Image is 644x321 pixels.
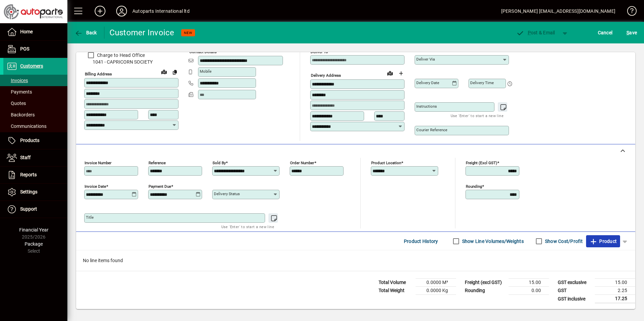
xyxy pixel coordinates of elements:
[111,5,132,17] button: Profile
[3,98,67,109] a: Quotes
[416,128,447,132] mat-label: Courier Reference
[89,5,111,17] button: Add
[470,80,494,85] mat-label: Delivery time
[509,287,549,295] td: 0.00
[461,287,509,295] td: Rounding
[516,30,555,35] span: ost & Email
[513,27,558,39] button: Post & Email
[20,155,31,160] span: Staff
[3,184,67,201] a: Settings
[461,238,524,245] label: Show Line Volumes/Weights
[109,27,174,38] div: Customer Invoice
[20,29,33,34] span: Home
[375,287,416,295] td: Total Weight
[7,101,26,106] span: Quotes
[290,160,314,165] mat-label: Order number
[86,215,94,220] mat-label: Title
[3,41,67,58] a: POS
[3,132,67,149] a: Products
[416,80,439,85] mat-label: Delivery date
[395,68,406,79] button: Choose address
[461,279,509,287] td: Freight (excl GST)
[20,46,29,51] span: POS
[3,120,67,132] a: Communications
[466,184,482,189] mat-label: Rounding
[3,24,67,40] a: Home
[214,191,240,196] mat-label: Delivery status
[85,184,106,189] mat-label: Invoice date
[596,27,614,39] button: Cancel
[169,67,180,77] button: Copy to Delivery address
[466,160,497,165] mat-label: Freight (excl GST)
[401,235,441,247] button: Product History
[20,63,43,69] span: Customers
[626,30,629,35] span: S
[149,184,171,189] mat-label: Payment due
[20,189,37,194] span: Settings
[20,206,37,212] span: Support
[404,236,438,247] span: Product History
[3,75,67,86] a: Invoices
[385,68,395,78] a: View on map
[598,27,613,38] span: Cancel
[595,295,635,303] td: 17.25
[132,6,190,16] div: Autoparts International ltd
[19,227,49,233] span: Financial Year
[67,27,104,39] app-page-header-button: Back
[375,279,416,287] td: Total Volume
[595,287,635,295] td: 2.25
[626,27,637,38] span: ave
[3,201,67,218] a: Support
[84,59,179,66] span: 1041 - CAPRICORN SOCIETY
[544,238,583,245] label: Show Cost/Profit
[586,235,620,247] button: Product
[149,160,166,165] mat-label: Reference
[7,112,35,117] span: Backorders
[200,69,212,74] mat-label: Mobile
[416,279,456,287] td: 0.0000 M³
[213,160,226,165] mat-label: Sold by
[3,167,67,183] a: Reports
[76,250,635,271] div: No line items found
[3,86,67,98] a: Payments
[589,236,617,247] span: Product
[416,57,435,62] mat-label: Deliver via
[96,52,145,59] label: Charge to Head Office
[159,66,169,77] a: View on map
[625,27,639,39] button: Save
[73,27,99,39] button: Back
[554,279,595,287] td: GST exclusive
[416,287,456,295] td: 0.0000 Kg
[7,123,46,129] span: Communications
[416,104,437,109] mat-label: Instructions
[501,6,615,16] div: [PERSON_NAME] [EMAIL_ADDRESS][DOMAIN_NAME]
[20,172,37,177] span: Reports
[554,295,595,303] td: GST inclusive
[451,112,504,119] mat-hint: Use 'Enter' to start a new line
[595,279,635,287] td: 15.00
[622,1,636,23] a: Knowledge Base
[20,138,39,143] span: Products
[25,241,43,247] span: Package
[221,223,274,230] mat-hint: Use 'Enter' to start a new line
[74,30,97,35] span: Back
[528,30,531,35] span: P
[371,160,401,165] mat-label: Product location
[184,31,192,35] span: NEW
[3,109,67,120] a: Backorders
[509,279,549,287] td: 15.00
[554,287,595,295] td: GST
[7,78,28,83] span: Invoices
[85,160,111,165] mat-label: Invoice number
[3,149,67,166] a: Staff
[7,89,32,95] span: Payments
